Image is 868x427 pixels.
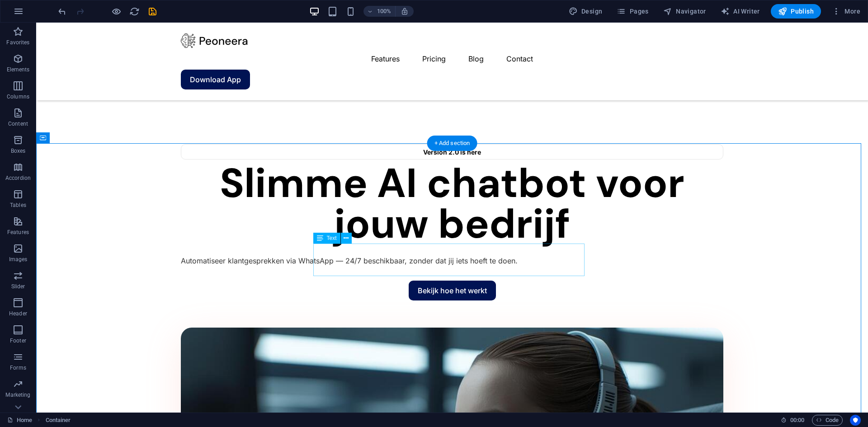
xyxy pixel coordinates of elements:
[10,337,26,344] p: Footer
[790,415,804,426] span: 00 00
[147,6,158,17] button: save
[11,283,25,290] p: Slider
[797,417,798,423] span: :
[828,4,864,19] button: More
[46,415,71,426] nav: breadcrumb
[721,7,760,16] span: AI Writer
[46,415,71,426] span: Click to select. Double-click to edit
[11,147,26,155] p: Boxes
[850,415,861,426] button: Usercentrics
[57,6,67,17] i: Undo: Change text (Ctrl+Z)
[771,4,821,19] button: Publish
[7,415,32,426] a: Click to cancel selection. Double-click to open Pages
[147,6,158,17] i: Save (Ctrl+S)
[111,6,122,17] button: Click here to leave preview mode and continue editing
[8,120,28,127] p: Content
[9,310,27,317] p: Header
[5,391,30,399] p: Marketing
[569,7,603,16] span: Design
[327,235,337,241] span: Text
[613,4,652,19] button: Pages
[565,4,606,19] button: Design
[617,7,648,16] span: Pages
[660,4,710,19] button: Navigator
[7,66,30,73] p: Elements
[363,6,396,17] button: 100%
[717,4,764,19] button: AI Writer
[6,39,29,46] p: Favorites
[663,7,706,16] span: Navigator
[57,6,67,17] button: undo
[832,7,860,16] span: More
[9,256,28,263] p: Images
[129,6,140,17] button: reload
[7,229,29,236] p: Features
[7,93,29,100] p: Columns
[781,415,805,426] h6: Session time
[129,6,140,17] i: Reload page
[565,4,606,19] div: Design (Ctrl+Alt+Y)
[10,202,26,209] p: Tables
[778,7,814,16] span: Publish
[401,7,409,15] i: On resize automatically adjust zoom level to fit chosen device.
[427,136,477,151] div: + Add section
[10,364,26,371] p: Forms
[377,6,392,17] h6: 100%
[5,174,31,182] p: Accordion
[812,415,843,426] button: Code
[816,415,839,426] span: Code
